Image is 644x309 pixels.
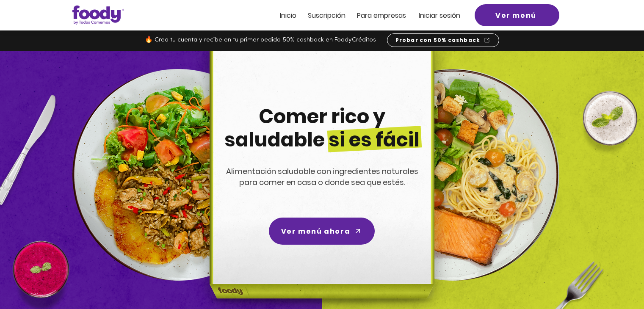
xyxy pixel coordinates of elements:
[419,11,460,20] span: Iniciar sesión
[419,12,460,19] a: Iniciar sesión
[280,12,296,19] a: Inicio
[308,11,345,20] span: Suscripción
[226,166,418,188] span: Alimentación saludable con ingredientes naturales para comer en casa o donde sea que estés.
[280,11,296,20] span: Inicio
[145,37,376,43] span: 🔥 Crea tu cuenta y recibe en tu primer pedido 50% cashback en FoodyCréditos
[495,10,536,21] span: Ver menú
[308,12,345,19] a: Suscripción
[281,226,350,237] span: Ver menú ahora
[387,33,499,47] a: Probar con 50% cashback
[475,4,559,26] a: Ver menú
[365,11,406,20] span: ra empresas
[72,6,124,25] img: Logo_Foody V2.0.0 (3).png
[357,11,365,20] span: Pa
[224,103,420,153] span: Comer rico y saludable si es fácil
[72,69,284,281] img: left-dish-compress.png
[269,218,375,245] a: Ver menú ahora
[395,36,481,44] span: Probar con 50% cashback
[357,12,406,19] a: Para empresas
